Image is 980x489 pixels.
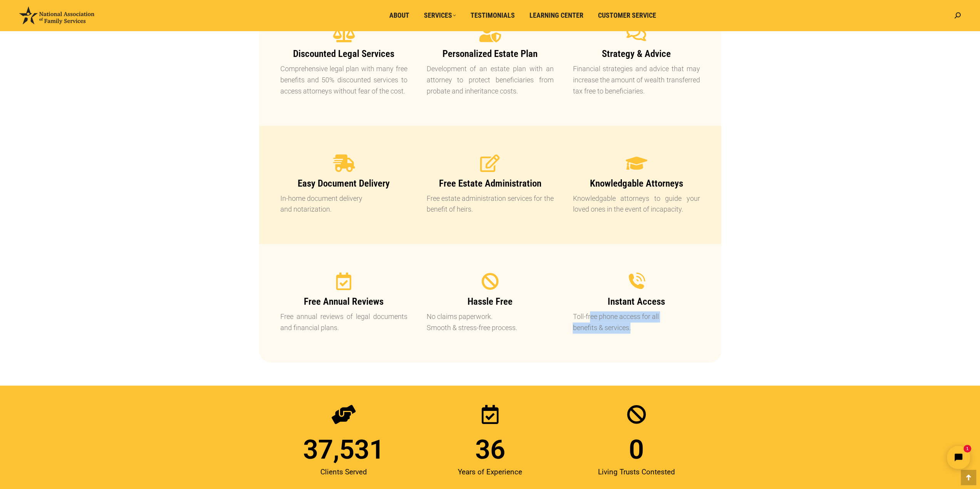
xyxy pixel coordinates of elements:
span: Instant Access [608,296,665,307]
span: Services [424,11,456,20]
span: Personalized Estate Plan [442,48,538,59]
span: Free Estate Administration [439,178,541,189]
iframe: Tidio Chat [844,439,977,476]
div: Living Trusts Contested [567,463,706,481]
span: Testimonials [471,11,515,20]
a: Testimonials [465,8,520,23]
p: Knowledgable attorneys to guide your loved ones in the event of incapacity. [573,193,700,215]
span: Hassle Free [467,296,513,307]
p: Free estate administration services for the benefit of heirs. [426,193,553,215]
span: Knowledgable Attorneys [590,178,683,189]
a: About [384,8,415,23]
span: About [389,11,409,20]
span: Strategy & Advice [602,48,671,59]
p: Development of an estate plan with an attorney to protect beneficiaries from probate and inherita... [426,63,553,97]
span: Easy Document Delivery [298,178,390,189]
span: Discounted Legal Services [293,48,394,59]
p: Comprehensive legal plan with many free benefits and 50% discounted services to access attorneys ... [280,63,407,97]
p: Toll-free phone access for all benefits & services. [573,311,700,334]
a: Learning Center [524,8,589,23]
span: 0 [629,436,644,463]
p: In-home document delivery and notarization. [280,193,407,215]
div: Clients Served [275,463,413,481]
span: 37,531 [303,436,384,463]
span: Customer Service [598,11,656,20]
p: No claims paperwork. Smooth & stress-free process. [426,311,553,334]
div: Years of Experience [421,463,560,481]
p: Financial strategies and advice that may increase the amount of wealth transferred tax free to be... [573,63,700,97]
span: Learning Center [529,11,583,20]
span: Free Annual Reviews [304,296,384,307]
img: National Association of Family Services [19,7,94,24]
a: Customer Service [593,8,662,23]
p: Free annual reviews of legal documents and financial plans. [280,311,407,334]
span: 36 [475,436,505,463]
